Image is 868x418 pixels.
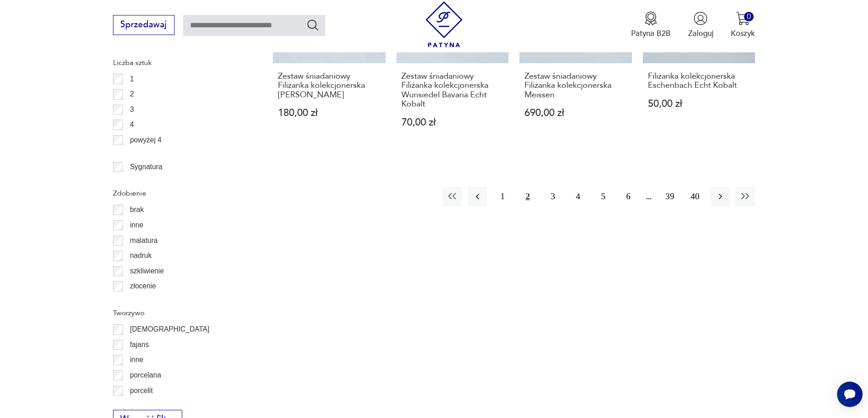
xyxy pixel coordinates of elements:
[130,73,134,85] p: 1
[113,187,247,199] p: Zdobienie
[278,108,380,118] p: 180,00 zł
[644,11,658,25] img: Ikona medalu
[421,1,467,47] img: Patyna - sklep z meblami i dekoracjami vintage
[744,12,754,21] div: 0
[524,72,627,100] h3: Zestaw śniadaniowy Filiżanka kolekcjonerska Meissen
[130,339,149,351] p: fajans
[493,187,512,206] button: 1
[130,385,153,397] p: porcelit
[736,11,750,25] img: Ikona koszyka
[593,187,613,206] button: 5
[693,11,708,25] img: Ikonka użytkownika
[631,28,671,39] p: Patyna B2B
[113,57,247,69] p: Liczba sztuk
[688,28,714,39] p: Zaloguj
[401,72,504,109] h3: Zestaw śniadaniowy Filiżanka kolekcjonerska Wunsiedel Bavaria Echt Kobalt
[113,22,175,29] a: Sprzedawaj
[130,354,143,366] p: inne
[130,134,161,146] p: powyżej 4
[524,108,627,118] p: 690,00 zł
[685,187,705,206] button: 40
[130,265,164,277] p: szkliwienie
[113,307,247,319] p: Tworzywo
[130,369,161,381] p: porcelana
[731,28,755,39] p: Koszyk
[688,11,714,39] button: Zaloguj
[306,18,319,31] button: Szukaj
[618,187,638,206] button: 6
[130,323,209,335] p: [DEMOGRAPHIC_DATA]
[648,99,750,109] p: 50,00 zł
[130,235,158,247] p: malatura
[113,15,175,35] button: Sprzedawaj
[837,382,863,407] iframe: Smartsupp widget button
[660,187,680,206] button: 39
[130,104,134,116] p: 3
[130,119,134,131] p: 4
[543,187,563,206] button: 3
[518,187,538,206] button: 2
[130,219,143,231] p: inne
[648,72,750,91] h3: Filiżanka kolekcjonerska Eschenbach Echt Kobalt
[130,280,156,292] p: złocenie
[568,187,588,206] button: 4
[130,250,152,262] p: nadruk
[130,161,162,173] p: Sygnatura
[401,118,504,127] p: 70,00 zł
[631,11,671,39] button: Patyna B2B
[130,204,144,216] p: brak
[130,88,134,100] p: 2
[731,11,755,39] button: 0Koszyk
[631,11,671,39] a: Ikona medaluPatyna B2B
[278,72,380,100] h3: Zestaw śniadaniowy Filiżanka kolekcjonerska [PERSON_NAME]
